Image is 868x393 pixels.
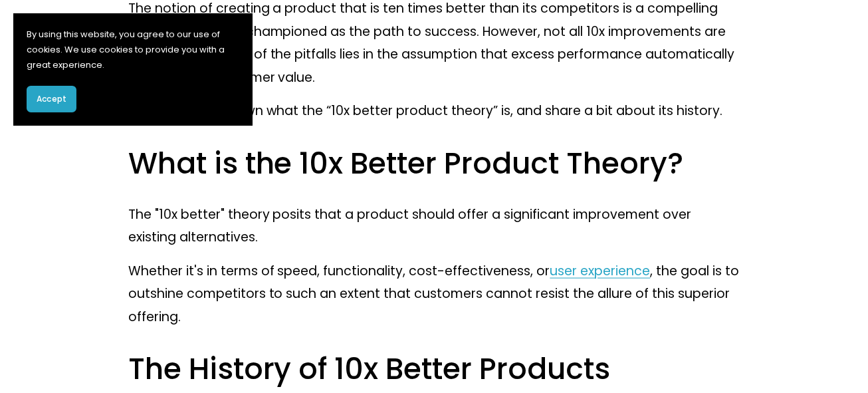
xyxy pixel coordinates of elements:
h2: The History of 10x Better Products [128,350,740,388]
a: user experience [550,262,651,280]
p: The "10x better" theory posits that a product should offer a significant improvement over existin... [128,203,740,249]
p: First, let’s break down what the “10x better product theory” is, and share a bit about its history. [128,100,740,122]
section: Cookie banner [13,13,253,126]
p: By using this website, you agree to our use of cookies. We use cookies to provide you with a grea... [27,27,239,72]
button: Accept [27,86,76,112]
h2: What is the 10x Better Product Theory? [128,144,740,182]
p: Whether it's in terms of speed, functionality, cost-effectiveness, or , the goal is to outshine c... [128,260,740,328]
span: Accept [37,93,66,105]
